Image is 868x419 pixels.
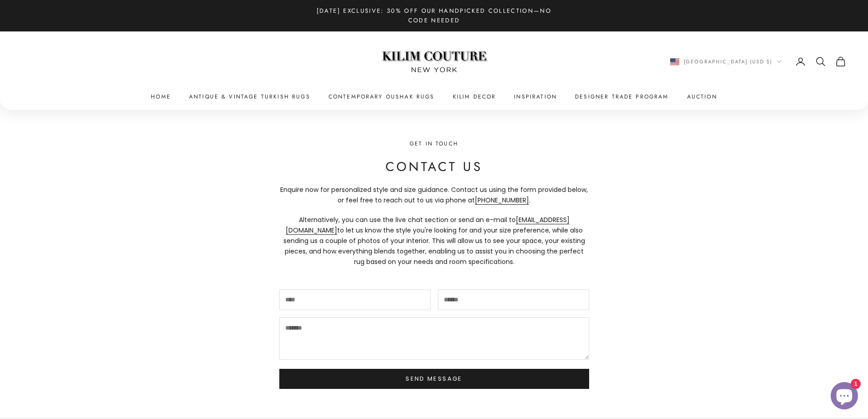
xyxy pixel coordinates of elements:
[684,57,773,66] span: [GEOGRAPHIC_DATA] (USD $)
[828,382,861,412] inbox-online-store-chat: Shopify online store chat
[279,139,589,148] p: Get in Touch
[279,158,589,176] h2: Contact Us
[151,92,171,101] a: Home
[575,92,669,101] a: Designer Trade Program
[279,185,589,206] p: Enquire now for personalized style and size guidance. Contact us using the form provided below, o...
[687,92,717,101] a: Auction
[453,92,496,101] summary: Kilim Decor
[670,58,679,65] img: United States
[279,369,589,389] button: Send message
[377,40,491,83] img: Logo of Kilim Couture New York
[279,215,589,267] p: Alternatively, you can use the live chat section or send an e-mail to to let us know the style yo...
[22,92,846,101] nav: Primary navigation
[670,57,782,66] button: Change country or currency
[307,6,562,26] p: [DATE] Exclusive: 30% Off Our Handpicked Collection—No Code Needed
[329,92,435,101] a: Contemporary Oushak Rugs
[475,196,529,205] a: [PHONE_NUMBER]
[189,92,310,101] a: Antique & Vintage Turkish Rugs
[670,56,847,67] nav: Secondary navigation
[514,92,557,101] a: Inspiration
